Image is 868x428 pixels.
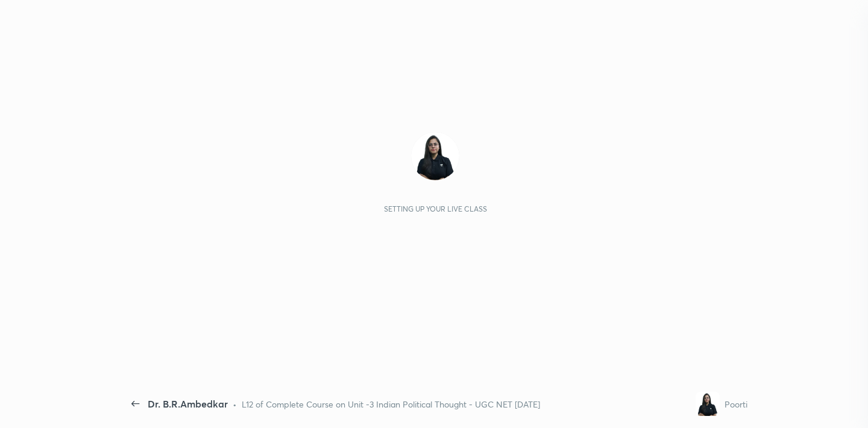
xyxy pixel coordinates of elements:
[242,398,540,411] div: L12 of Complete Course on Unit -3 Indian Political Thought - UGC NET [DATE]
[384,204,487,213] div: Setting up your live class
[725,398,747,411] div: Poorti
[148,397,228,411] div: Dr. B.R.Ambedkar
[411,132,459,180] img: dcf3eb815ff943768bc58b4584e4abca.jpg
[696,392,720,416] img: dcf3eb815ff943768bc58b4584e4abca.jpg
[233,398,237,411] div: •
